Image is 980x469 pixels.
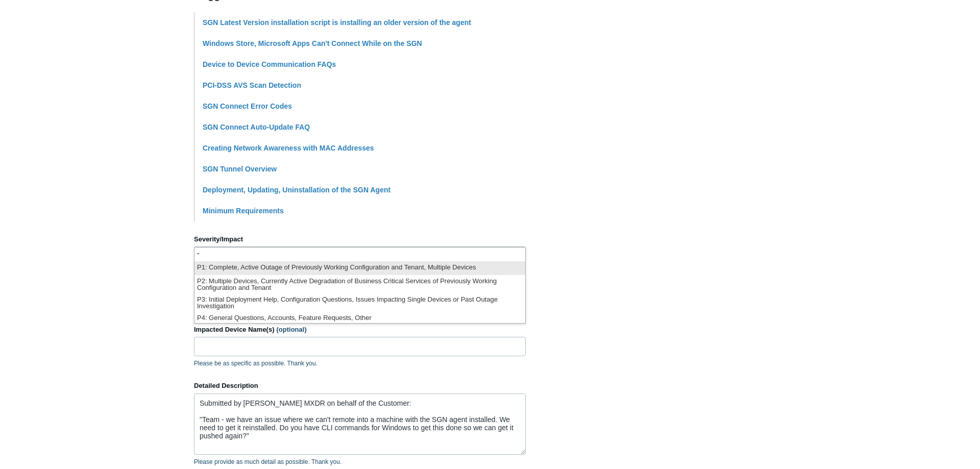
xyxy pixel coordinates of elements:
[203,60,336,68] a: Device to Device Communication FAQs
[203,186,390,194] a: Deployment, Updating, Uninstallation of the SGN Agent
[194,381,526,391] label: Detailed Description
[194,312,525,326] li: P4: General Questions, Accounts, Feature Requests, Other
[194,248,525,261] li: -
[194,275,525,293] li: P2: Multiple Devices, Currently Active Degradation of Business Critical Services of Previously Wo...
[194,457,526,466] p: Please provide as much detail as possible. Thank you.
[194,325,526,335] label: Impacted Device Name(s)
[277,326,307,333] span: (optional)
[194,234,526,244] label: Severity/Impact
[203,39,422,47] a: Windows Store, Microsoft Apps Can't Connect While on the SGN
[203,102,292,110] a: SGN Connect Error Codes
[203,123,310,131] a: SGN Connect Auto-Update FAQ
[194,293,525,312] li: P3: Initial Deployment Help, Configuration Questions, Issues Impacting Single Devices or Past Out...
[203,18,471,27] a: SGN Latest Version installation script is installing an older version of the agent
[203,144,374,152] a: Creating Network Awareness with MAC Addresses
[194,261,525,275] li: P1: Complete, Active Outage of Previously Working Configuration and Tenant, Multiple Devices
[203,81,301,89] a: PCI-DSS AVS Scan Detection
[194,359,526,368] p: Please be as specific as possible. Thank you.
[203,207,284,215] a: Minimum Requirements
[203,165,277,173] a: SGN Tunnel Overview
